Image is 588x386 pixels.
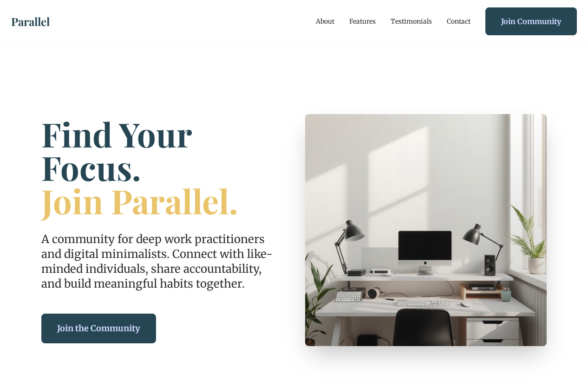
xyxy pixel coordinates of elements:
a: Testimonials [391,17,432,26]
h1: Find Your Focus. [41,117,283,217]
button: Join the Community [41,314,156,343]
a: About [316,17,334,26]
a: Features [349,17,376,26]
p: A community for deep work practitioners and digital minimalists. Connect with like-minded individ... [41,232,283,291]
a: Join Community [485,7,577,35]
a: Parallel [11,14,50,29]
a: Contact [447,17,470,26]
span: Join Parallel. [41,178,238,223]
